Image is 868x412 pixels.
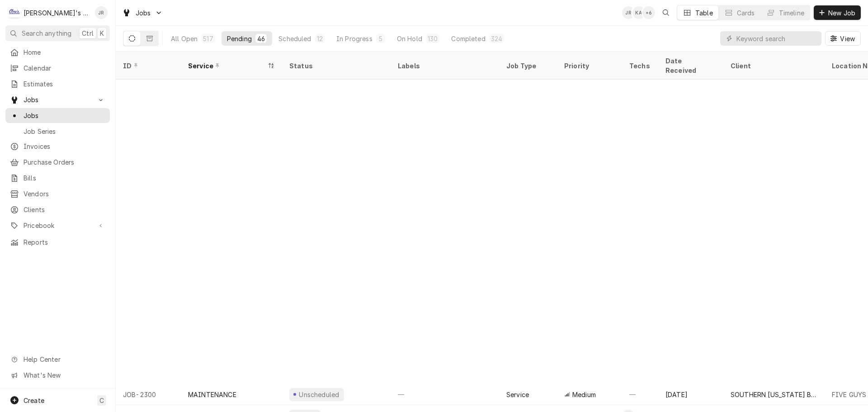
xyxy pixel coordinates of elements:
div: Client [731,61,816,71]
div: [DATE] [658,384,723,405]
a: Go to What's New [5,368,110,383]
div: In Progress [336,34,373,43]
div: Service [188,61,266,71]
div: 130 [428,34,438,43]
span: Jobs [24,111,105,120]
span: Help Center [24,355,104,364]
a: Purchase Orders [5,155,110,170]
button: Search anythingCtrlK [5,25,110,41]
div: Labels [398,61,492,71]
div: Table [695,8,713,18]
div: ID [123,61,172,71]
div: Jeff Rue's Avatar [95,6,108,19]
span: Bills [24,173,105,183]
div: Clay's Refrigeration's Avatar [8,6,21,19]
div: Job Type [506,61,550,71]
div: C [8,6,21,19]
span: View [838,34,857,43]
a: Invoices [5,139,110,154]
div: Scheduled [278,34,311,43]
div: 12 [317,34,323,43]
span: Medium [572,390,596,399]
a: Go to Jobs [118,5,166,20]
span: Search anything [22,28,71,38]
div: Unscheduled [298,390,340,399]
a: Job Series [5,124,110,139]
span: Calendar [24,63,105,73]
a: Clients [5,202,110,217]
a: Vendors [5,186,110,201]
div: 324 [491,34,502,43]
input: Keyword search [736,31,817,46]
div: Status [289,61,382,71]
button: View [825,31,861,46]
a: Jobs [5,108,110,123]
a: Bills [5,170,110,185]
div: — [622,384,658,405]
span: Estimates [24,79,105,89]
a: Go to Pricebook [5,218,110,233]
a: Calendar [5,61,110,76]
button: Open search [659,5,673,20]
div: On Hold [397,34,422,43]
span: Invoices [24,142,105,151]
div: — [391,384,499,405]
span: Reports [24,237,105,247]
span: Create [24,397,44,404]
div: + 6 [642,6,655,19]
span: K [100,28,104,38]
div: Pending [227,34,252,43]
div: 517 [203,34,213,43]
div: Timeline [779,8,804,18]
div: Date Received [665,56,714,75]
div: 5 [378,34,383,43]
div: Priority [564,61,613,71]
a: Reports [5,235,110,250]
div: JOB-2300 [116,384,181,405]
span: Ctrl [82,28,94,38]
span: Vendors [24,189,105,199]
span: Job Series [24,127,105,136]
div: All Open [171,34,198,43]
span: Home [24,47,105,57]
div: Jeff Rue's Avatar [622,6,635,19]
div: JR [622,6,635,19]
div: Korey Austin's Avatar [632,6,645,19]
span: Jobs [136,8,151,18]
span: New Job [826,8,857,18]
div: [PERSON_NAME]'s Refrigeration [24,8,90,18]
span: Pricebook [24,221,92,230]
a: Go to Help Center [5,352,110,367]
a: Estimates [5,76,110,91]
span: Purchase Orders [24,157,105,167]
div: Cards [737,8,755,18]
a: Home [5,45,110,60]
span: C [99,396,104,405]
span: Jobs [24,95,92,104]
div: SOUTHERN [US_STATE] BURGERS AND FRIES [731,390,817,399]
div: MAINTENANCE [188,390,236,399]
a: Go to Jobs [5,92,110,107]
div: 46 [257,34,265,43]
div: Service [506,390,529,399]
span: Clients [24,205,105,214]
div: Completed [451,34,485,43]
div: Techs [629,61,651,71]
div: KA [632,6,645,19]
button: New Job [814,5,861,20]
span: What's New [24,370,104,380]
div: JR [95,6,108,19]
